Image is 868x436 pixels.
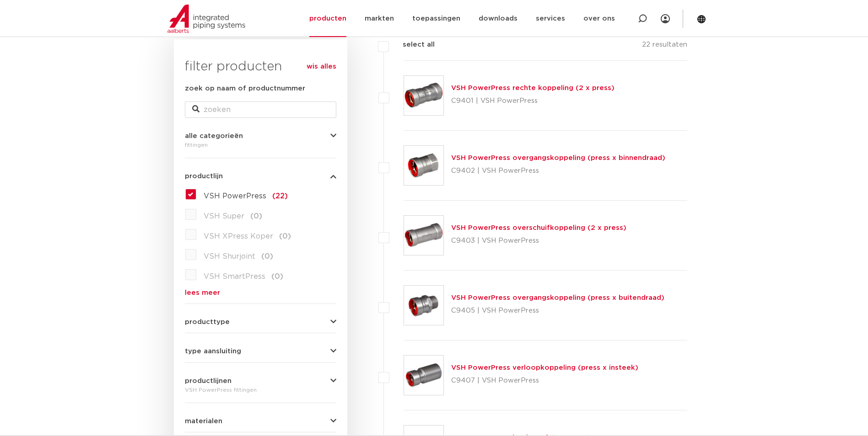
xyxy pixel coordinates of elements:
[185,378,232,384] span: productlijnen
[204,253,255,260] span: VSH Shurjoint
[185,418,222,425] span: materialen
[185,173,336,180] button: productlijn
[307,61,336,72] a: wis alles
[451,224,626,231] a: VSH PowerPress overschuifkoppeling (2 x press)
[404,356,443,395] img: Thumbnail for VSH PowerPress verloopkoppeling (press x insteek)
[451,234,626,248] p: C9403 | VSH PowerPress
[404,146,443,185] img: Thumbnail for VSH PowerPress overgangskoppeling (press x binnendraad)
[451,85,615,91] a: VSH PowerPress rechte koppeling (2 x press)
[271,273,283,280] span: (0)
[250,213,262,220] span: (0)
[451,164,665,178] p: C9402 | VSH PowerPress
[185,348,336,355] button: type aansluiting
[642,39,687,53] p: 22 resultaten
[185,133,336,139] button: alle categorieën
[185,319,336,325] button: producttype
[451,364,638,371] a: VSH PowerPress verloopkoppeling (press x insteek)
[185,319,230,325] span: producttype
[451,94,615,108] p: C9401 | VSH PowerPress
[404,286,443,325] img: Thumbnail for VSH PowerPress overgangskoppeling (press x buitendraad)
[185,348,241,355] span: type aansluiting
[204,273,265,280] span: VSH SmartPress
[204,233,273,240] span: VSH XPress Koper
[204,192,266,200] span: VSH PowerPress
[404,76,443,115] img: Thumbnail for VSH PowerPress rechte koppeling (2 x press)
[185,384,336,395] div: VSH PowerPress fittingen
[185,378,336,384] button: productlijnen
[185,83,305,94] label: zoek op naam of productnummer
[279,233,291,240] span: (0)
[185,173,223,180] span: productlijn
[185,289,336,296] a: lees meer
[272,192,288,200] span: (22)
[451,154,665,161] a: VSH PowerPress overgangskoppeling (press x binnendraad)
[451,373,638,388] p: C9407 | VSH PowerPress
[185,101,336,118] input: zoeken
[185,58,336,76] h3: filter producten
[261,253,273,260] span: (0)
[404,216,443,255] img: Thumbnail for VSH PowerPress overschuifkoppeling (2 x press)
[389,39,435,50] label: select all
[451,294,664,301] a: VSH PowerPress overgangskoppeling (press x buitendraad)
[204,213,244,220] span: VSH Super
[185,418,336,425] button: materialen
[185,139,336,150] div: fittingen
[451,303,664,318] p: C9405 | VSH PowerPress
[185,133,243,139] span: alle categorieën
